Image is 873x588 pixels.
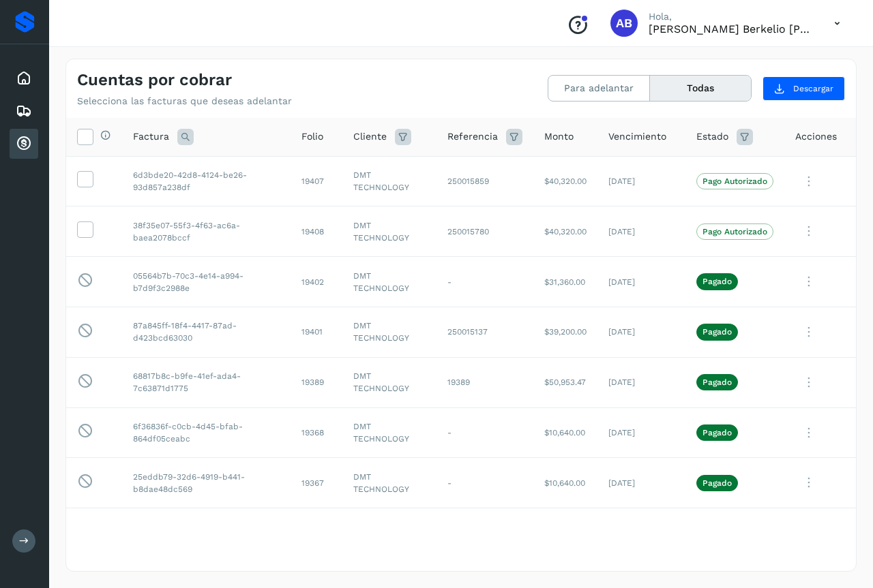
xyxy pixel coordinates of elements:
[122,407,291,458] td: 6f36836f-c0cb-4d45-bfab-864df05ceabc
[10,63,38,93] div: Inicio
[597,508,685,559] td: [DATE]
[533,508,597,559] td: $40,320.00
[533,357,597,407] td: $50,953.47
[10,129,38,159] div: Cuentas por cobrar
[597,257,685,307] td: [DATE]
[77,70,232,90] h4: Cuentas por cobrar
[436,458,533,508] td: -
[436,357,533,407] td: 19389
[353,129,387,144] span: Cliente
[533,458,597,508] td: $10,640.00
[763,76,845,101] button: Descargar
[702,327,732,337] p: Pagado
[291,407,342,458] td: 19368
[649,11,812,22] p: Hola,
[122,508,291,559] td: bddef314-63f0-43c7-b4a8-05eee868c6b9
[133,129,169,144] span: Factura
[77,95,292,107] p: Selecciona las facturas que deseas adelantar
[533,206,597,257] td: $40,320.00
[122,357,291,407] td: 68817b8c-b9fe-41ef-ada4-7c63871d1775
[649,22,812,35] p: Arturo Berkelio Martinez Hernández
[597,357,685,407] td: [DATE]
[533,407,597,458] td: $10,640.00
[122,307,291,357] td: 87a845ff-18f4-4417-87ad-d423bcd63030
[702,377,732,387] p: Pagado
[597,307,685,357] td: [DATE]
[597,206,685,257] td: [DATE]
[650,76,751,101] button: Todas
[436,307,533,357] td: 250015137
[702,227,767,236] p: Pago Autorizado
[122,257,291,307] td: 05564b7b-70c3-4e14-a994-b7d9f3c2988e
[447,129,498,144] span: Referencia
[436,206,533,257] td: 250015780
[291,508,342,559] td: 19384
[436,156,533,206] td: 250015859
[342,357,436,407] td: DMT TECHNOLOGY
[548,76,650,101] button: Para adelantar
[291,206,342,257] td: 19408
[342,407,436,458] td: DMT TECHNOLOGY
[122,206,291,257] td: 38f35e07-55f3-4f63-ac6a-baea2078bccf
[597,407,685,458] td: [DATE]
[702,277,732,286] p: Pagado
[702,428,732,437] p: Pagado
[122,458,291,508] td: 25eddb79-32d6-4919-b441-b8dae48dc569
[597,156,685,206] td: [DATE]
[533,257,597,307] td: $31,360.00
[342,458,436,508] td: DMT TECHNOLOGY
[291,307,342,357] td: 19401
[702,176,767,186] p: Pago Autorizado
[436,407,533,458] td: -
[122,156,291,206] td: 6d3bde20-42d8-4124-be26-93d857a238df
[301,129,323,144] span: Folio
[291,458,342,508] td: 19367
[544,129,574,144] span: Monto
[342,508,436,559] td: DMT TECHNOLOGY
[291,357,342,407] td: 19389
[533,156,597,206] td: $40,320.00
[342,257,436,307] td: DMT TECHNOLOGY
[10,96,38,126] div: Embarques
[608,129,666,144] span: Vencimiento
[342,307,436,357] td: DMT TECHNOLOGY
[291,257,342,307] td: 19402
[342,156,436,206] td: DMT TECHNOLOGY
[291,156,342,206] td: 19407
[436,257,533,307] td: -
[702,478,732,488] p: Pagado
[436,508,533,559] td: 686417-05-14
[533,307,597,357] td: $39,200.00
[342,206,436,257] td: DMT TECHNOLOGY
[696,129,728,144] span: Estado
[793,82,833,95] span: Descargar
[795,129,837,144] span: Acciones
[597,458,685,508] td: [DATE]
